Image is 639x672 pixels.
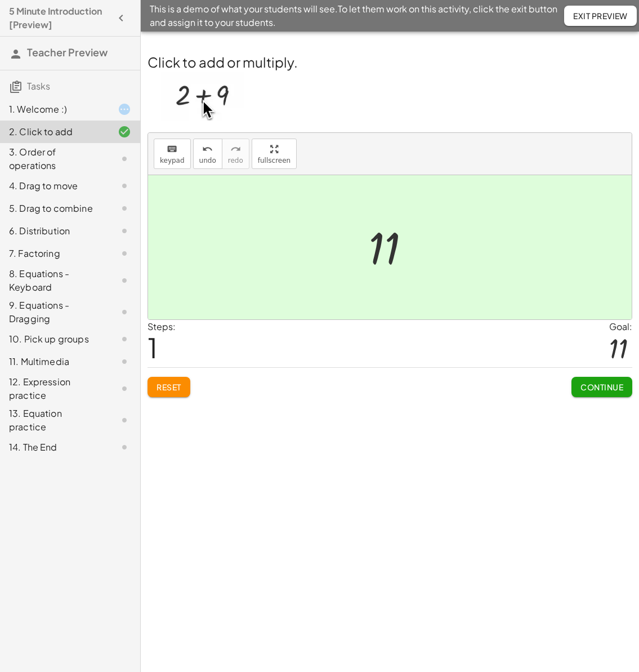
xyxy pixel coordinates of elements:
[118,202,131,215] i: Task not started.
[167,143,177,156] i: keyboard
[118,274,131,287] i: Task not started.
[252,139,297,169] button: fullscreen
[161,72,244,121] img: acc24cad2d66776ab3378aca534db7173dae579742b331bb719a8ca59f72f8de.webp
[118,103,131,116] i: Task started.
[9,179,100,193] div: 4. Drag to move
[148,52,632,72] h2: Click to add or multiply.
[27,80,50,92] span: Tasks
[9,267,100,294] div: 8. Equations - Keyboard
[27,46,108,59] span: Teacher Preview
[573,11,628,21] span: Exit Preview
[9,145,100,172] div: 3. Order of operations
[150,2,564,29] span: This is a demo of what your students will see. To let them work on this activity, click the exit ...
[118,125,131,139] i: Task finished and correct.
[160,157,185,164] span: keypad
[564,6,637,26] button: Exit Preview
[148,321,176,332] label: Steps:
[118,332,131,346] i: Task not started.
[9,332,100,346] div: 10. Pick up groups
[609,320,632,333] div: Goal:
[118,247,131,260] i: Task not started.
[9,202,100,215] div: 5. Drag to combine
[148,377,190,397] button: Reset
[148,330,158,364] span: 1
[228,157,243,164] span: redo
[118,152,131,166] i: Task not started.
[222,139,249,169] button: redoredo
[9,407,100,434] div: 13. Equation practice
[9,5,111,32] h4: 5 Minute Introduction [Preview]
[9,125,100,139] div: 2. Click to add
[230,143,241,156] i: redo
[9,224,100,238] div: 6. Distribution
[118,382,131,395] i: Task not started.
[9,247,100,260] div: 7. Factoring
[157,382,181,392] span: Reset
[118,413,131,427] i: Task not started.
[118,440,131,454] i: Task not started.
[202,143,213,156] i: undo
[258,157,291,164] span: fullscreen
[9,440,100,454] div: 14. The End
[571,377,632,397] button: Continue
[118,305,131,319] i: Task not started.
[154,139,191,169] button: keyboardkeypad
[118,179,131,193] i: Task not started.
[580,382,623,392] span: Continue
[118,355,131,368] i: Task not started.
[193,139,222,169] button: undoundo
[9,299,100,326] div: 9. Equations - Dragging
[9,375,100,402] div: 12. Expression practice
[9,103,100,116] div: 1. Welcome :)
[118,224,131,238] i: Task not started.
[9,355,100,368] div: 11. Multimedia
[199,157,216,164] span: undo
